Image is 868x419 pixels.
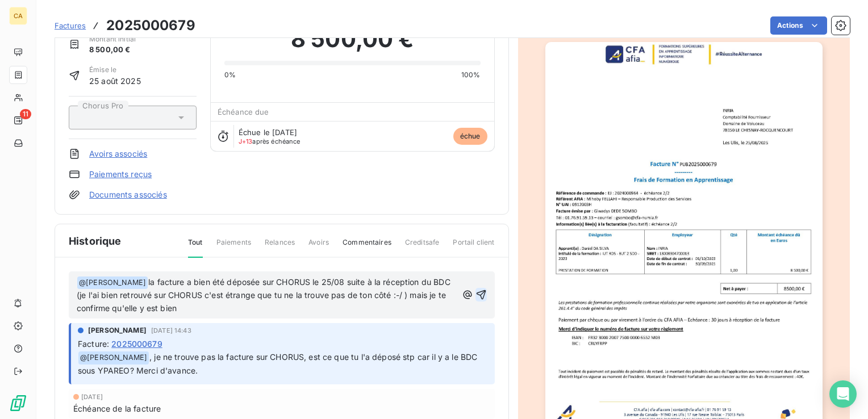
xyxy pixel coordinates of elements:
a: Factures [55,20,86,31]
a: Documents associés [89,189,167,200]
a: Paiements reçus [89,169,152,180]
span: Échéance due [218,107,269,116]
span: Historique [69,233,122,249]
span: Avoirs [308,237,329,257]
span: 8 500,00 € [291,22,414,56]
span: Commentaires [343,237,391,257]
span: 0% [224,70,236,80]
span: Relances [265,237,295,257]
h3: 2025000679 [106,15,195,36]
span: 25 août 2025 [89,75,141,87]
span: [PERSON_NAME] [88,325,147,336]
span: J+13 [239,137,253,145]
button: Actions [770,16,827,35]
span: Portail client [453,237,494,257]
span: Échue le [DATE] [239,128,297,137]
span: , je ne trouve pas la facture sur CHORUS, est ce que tu l'a déposé stp car il y a le BDC sous YPA... [78,352,479,375]
img: Logo LeanPay [9,394,27,412]
span: @ [PERSON_NAME] [78,351,149,364]
span: @ [PERSON_NAME] [77,276,148,290]
span: [DATE] 14:43 [151,327,191,334]
span: 100% [461,70,481,80]
span: la facture a bien été déposée sur CHORUS le 25/08 suite à la réception du BDC (je l'ai bien retro... [77,277,453,313]
span: Paiements [216,237,251,257]
span: Factures [55,21,86,30]
div: CA [9,7,27,25]
span: après échéance [239,138,301,145]
span: [DATE] [81,393,103,400]
span: Facture : [78,338,109,350]
span: 11 [20,109,31,119]
a: Avoirs associés [89,148,147,160]
span: Émise le [89,65,141,75]
span: Tout [188,237,203,258]
span: Échéance de la facture [73,403,161,414]
span: Montant initial [89,34,136,44]
span: 8 500,00 € [89,44,136,56]
span: échue [453,128,487,145]
span: 2025000679 [111,338,162,350]
span: Creditsafe [405,237,440,257]
div: Open Intercom Messenger [829,380,857,408]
